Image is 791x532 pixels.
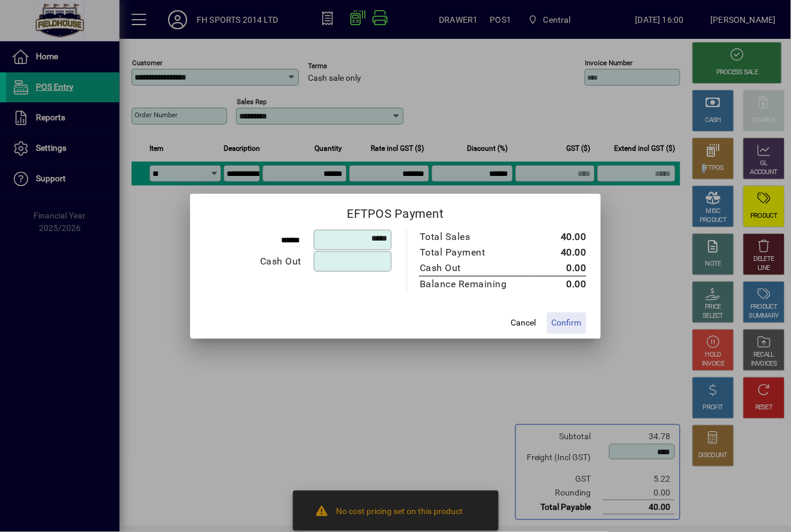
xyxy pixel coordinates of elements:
[420,277,520,291] div: Balance Remaining
[419,245,532,260] td: Total Payment
[511,317,536,329] span: Cancel
[205,254,301,269] div: Cash Out
[532,245,587,260] td: 40.00
[547,312,587,334] button: Confirm
[190,194,601,229] h2: EFTPOS Payment
[532,276,587,292] td: 0.00
[532,260,587,276] td: 0.00
[552,317,582,329] span: Confirm
[532,229,587,245] td: 40.00
[419,229,532,245] td: Total Sales
[504,312,542,334] button: Cancel
[420,261,520,275] div: Cash Out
